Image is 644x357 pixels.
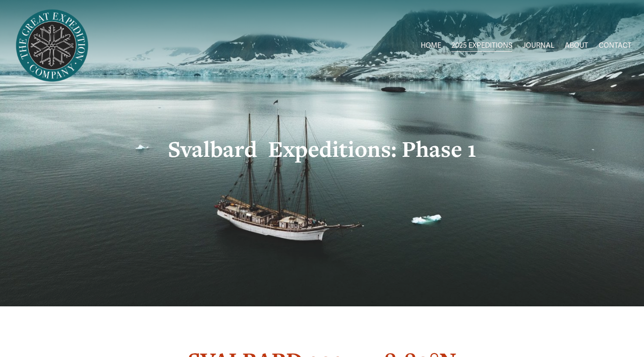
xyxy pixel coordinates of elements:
[168,134,476,164] strong: Svalbard Expeditions: Phase 1
[13,6,91,85] img: Arctic Expeditions
[565,39,588,53] a: ABOUT
[451,39,512,52] span: 2025 EXPEDITIONS
[421,39,441,53] a: HOME
[451,39,512,53] a: folder dropdown
[522,39,555,53] a: JOURNAL
[599,39,631,53] a: CONTACT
